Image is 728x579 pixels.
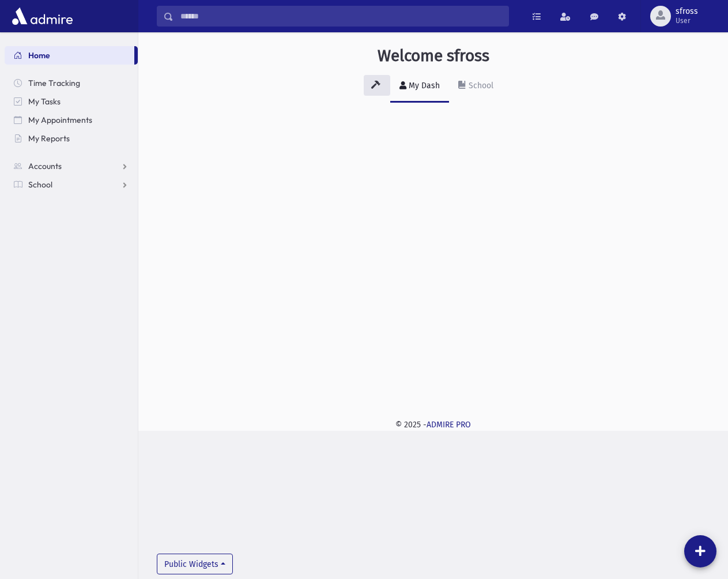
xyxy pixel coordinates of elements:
[406,81,440,91] div: My Dash
[9,5,76,28] img: AdmirePro
[157,554,233,574] button: Public Widgets
[5,46,134,65] a: Home
[157,419,710,431] div: © 2025 -
[676,16,698,25] span: User
[5,111,138,129] a: My Appointments
[5,74,138,92] a: Time Tracking
[5,92,138,111] a: My Tasks
[28,50,50,61] span: Home
[173,6,508,27] input: Search
[28,161,62,171] span: Accounts
[427,420,471,430] a: ADMIRE PRO
[28,115,92,125] span: My Appointments
[28,96,61,107] span: My Tasks
[5,175,138,194] a: School
[390,70,449,103] a: My Dash
[28,78,80,88] span: Time Tracking
[5,129,138,148] a: My Reports
[378,46,489,66] h3: Welcome sfross
[466,81,493,91] div: School
[676,7,698,16] span: sfross
[28,179,52,190] span: School
[28,133,70,144] span: My Reports
[449,70,503,103] a: School
[5,157,138,175] a: Accounts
